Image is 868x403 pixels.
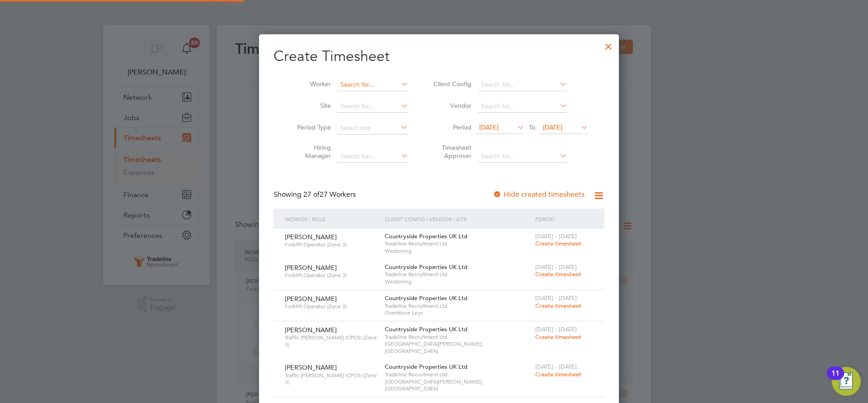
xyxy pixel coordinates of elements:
button: Open Resource Center, 11 new notifications [832,367,861,396]
input: Select one [337,122,408,134]
span: Tradeline Recruitment Ltd [385,371,530,378]
label: Hiring Manager [290,144,331,160]
label: Period [431,123,472,131]
span: Traffic [PERSON_NAME] (CPCS) (Zone 3) [285,334,378,348]
span: [DATE] [479,123,499,131]
span: Create timesheet [535,371,581,378]
label: Site [290,102,331,110]
span: [PERSON_NAME] [285,295,337,303]
span: Create timesheet [535,270,581,278]
span: Westoning [385,278,530,285]
span: Create timesheet [535,333,581,341]
label: Vendor [431,102,472,110]
span: Forklift Operator (Zone 3) [285,303,378,310]
span: 27 of [303,190,320,199]
span: Tradeline Recruitment Ltd [385,240,530,247]
input: Search for... [337,100,408,113]
div: 11 [831,373,840,385]
input: Search for... [478,100,567,113]
span: [PERSON_NAME] [285,326,337,334]
span: [PERSON_NAME] [285,233,337,241]
label: Timesheet Approver [431,144,472,160]
span: Create timesheet [535,302,581,310]
span: [DATE] [543,123,562,131]
span: [GEOGRAPHIC_DATA][PERSON_NAME], [GEOGRAPHIC_DATA] [385,378,530,392]
span: Forklift Operator (Zone 3) [285,241,378,248]
label: Client Config [431,80,472,88]
span: Countryside Properties UK Ltd [385,294,467,302]
span: Countryside Properties UK Ltd [385,325,467,333]
span: [DATE] - [DATE] [535,232,577,240]
span: [DATE] - [DATE] [535,263,577,271]
label: Hide created timesheets [493,190,585,199]
label: Worker [290,80,331,88]
span: Countryside Properties UK Ltd [385,263,467,271]
div: Showing [274,190,358,199]
span: [DATE] - [DATE] [535,363,577,371]
span: Tradeline Recruitment Ltd [385,271,530,278]
span: Tradeline Recruitment Ltd [385,334,530,341]
span: 27 Workers [303,190,356,199]
span: [DATE] - [DATE] [535,325,577,333]
span: [PERSON_NAME] [285,363,337,371]
span: Traffic [PERSON_NAME] (CPCS) (Zone 3) [285,372,378,386]
div: Client Config / Vendor / Site [382,208,533,229]
span: Countryside Properties UK Ltd [385,232,467,240]
span: Overstone Leys [385,309,530,316]
span: [GEOGRAPHIC_DATA][PERSON_NAME], [GEOGRAPHIC_DATA] [385,340,530,354]
input: Search for... [478,150,567,163]
span: [DATE] - [DATE] [535,294,577,302]
span: [PERSON_NAME] [285,264,337,272]
span: To [526,121,538,133]
h2: Create Timesheet [274,47,604,66]
span: Create timesheet [535,240,581,247]
input: Search for... [337,79,408,91]
div: Period [533,208,595,229]
span: Westoning [385,247,530,255]
label: Period Type [290,123,331,131]
span: Countryside Properties UK Ltd [385,363,467,371]
input: Search for... [478,79,567,91]
span: Forklift Operator (Zone 3) [285,272,378,279]
span: Tradeline Recruitment Ltd [385,302,530,310]
input: Search for... [337,150,408,163]
div: Worker / Role [283,208,382,229]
